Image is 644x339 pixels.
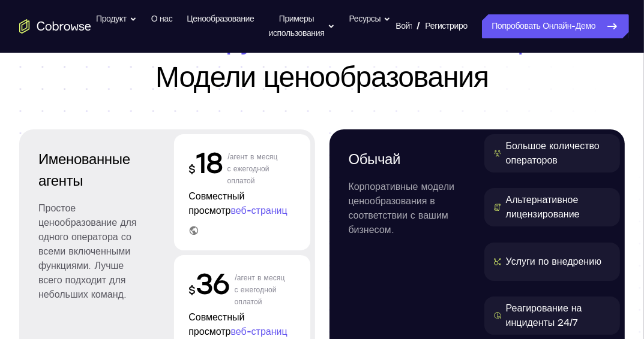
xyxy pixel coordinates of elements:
span: веб-страниц [230,326,287,337]
a: Ценообразование [187,7,254,31]
p: Корпоративные модели ценообразования в соответствии с вашим бизнесом. [349,180,456,237]
button: Примеры использования [269,7,335,46]
font: Продукт [96,12,127,26]
button: Продукт [96,7,137,31]
a: Перейти на главную страницу [19,19,91,34]
font: Ресурсы [349,12,381,26]
span: / [417,19,420,34]
font: 18 [196,146,223,180]
a: Регистрировать [425,14,468,38]
a: О нас [151,7,173,31]
font: Попробовать онлайн-демо [492,19,595,34]
button: Ресурсы [349,7,391,31]
span: $ [188,163,196,176]
span: $ [188,284,196,297]
h2: Именованные агенты [38,149,145,192]
font: Совместный просмотр [188,190,287,216]
a: Войти [396,14,412,38]
div: Большое количество операторов [506,139,610,168]
a: Попробовать онлайн-демо [482,14,629,38]
p: Простое ценообразование для одного оператора со всеми включенными функциями. Лучше всего подходит... [38,201,145,302]
div: Реагирование на инциденты 24/7 [506,301,610,330]
p: /агент в месяц с ежегодной оплатой [227,144,296,187]
h2: Обычай [349,149,456,170]
font: Примеры использования [269,12,325,41]
p: /агент в месяц с ежегодной оплатой [235,265,296,308]
div: Услуги по внедрению [506,255,602,269]
font: Модели ценообразования [155,59,489,94]
span: веб-страниц [230,205,287,216]
div: Альтернативное лицензирование [506,193,610,222]
font: 36 [196,267,230,301]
